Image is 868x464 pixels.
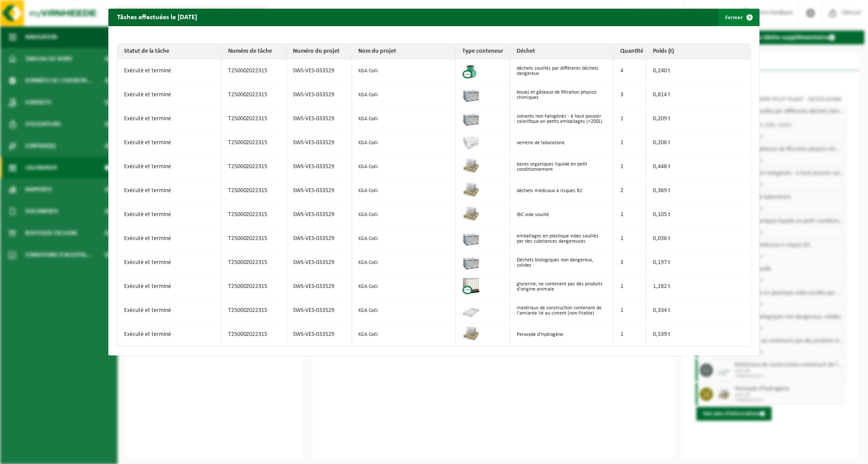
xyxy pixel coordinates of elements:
td: verrerie de laboratoire [510,131,614,155]
td: déchets médicaux à risques B2 [510,179,614,203]
img: PB-IC-CU [462,277,480,295]
td: KGA Colli [352,59,456,83]
td: SWS-VES-033529 [287,251,352,275]
td: Exécuté et terminé [118,203,221,227]
td: Déchets biologiques non dangereux, solides [510,251,614,275]
td: 0,448 t [646,155,750,179]
td: KGA Colli [352,251,456,275]
td: SWS-VES-033529 [287,83,352,107]
th: Quantité [614,44,646,59]
th: Numéro de tâche [222,44,287,59]
img: LP-PA-00000-WDN-11 [462,181,480,199]
td: glycerine, ne contenant pas des produits d'origine animale [510,275,614,299]
td: SWS-VES-033529 [287,107,352,131]
td: Exécuté et terminé [118,251,221,275]
td: T250002022315 [222,203,287,227]
td: KGA Colli [352,131,456,155]
td: Exécuté et terminé [118,299,221,323]
td: SWS-VES-033529 [287,203,352,227]
img: PB-LB-0680-HPE-GY-11 [462,85,480,103]
img: PB-OT-0200-CU [462,61,480,79]
td: boues et gâteaux de filtration physico chimiques [510,83,614,107]
td: matériaux de construction contenant de l'amiante lié au ciment (non friable) [510,299,614,323]
img: PB-LB-0680-HPE-GY-11 [462,253,480,271]
td: 1 [614,155,646,179]
th: Nom du projet [352,44,456,59]
td: Exécuté et terminé [118,275,221,299]
td: 0,036 t [646,227,750,251]
td: 4 [614,59,646,83]
th: Poids (t) [646,44,750,59]
td: KGA Colli [352,107,456,131]
td: T250002022315 [222,83,287,107]
td: KGA Colli [352,203,456,227]
h2: Tâches effectuées le [DATE] [108,9,206,25]
td: Peroxyde d'hydrogène [510,323,614,346]
td: Exécuté et terminé [118,107,221,131]
td: KGA Colli [352,83,456,107]
td: 1 [614,323,646,346]
img: LP-PA-00000-WDN-11 [462,205,480,223]
td: Exécuté et terminé [118,131,221,155]
td: T250002022315 [222,323,287,346]
td: Exécuté et terminé [118,155,221,179]
td: KGA Colli [352,299,456,323]
td: 0,334 t [646,299,750,323]
th: Statut de la tâche [118,44,221,59]
td: 1 [614,203,646,227]
td: Exécuté et terminé [118,59,221,83]
td: SWS-VES-033529 [287,131,352,155]
td: SWS-VES-033529 [287,155,352,179]
img: LP-PA-00000-WDN-11 [462,157,480,175]
td: 1,282 t [646,275,750,299]
td: 0,240 t [646,59,750,83]
button: Fermer [719,9,759,26]
td: 1 [614,227,646,251]
td: KGA Colli [352,323,456,346]
td: T250002022315 [222,179,287,203]
img: PB-LB-0680-HPE-GY-02 [462,133,480,151]
td: SWS-VES-033529 [287,299,352,323]
td: bases organiques liquide en petit conditionnement [510,155,614,179]
td: T250002022315 [222,59,287,83]
td: SWS-VES-033529 [287,59,352,83]
td: Exécuté et terminé [118,227,221,251]
td: SWS-VES-033529 [287,227,352,251]
td: SWS-VES-033529 [287,179,352,203]
td: 0,197 t [646,251,750,275]
td: Exécuté et terminé [118,323,221,346]
td: 1 [614,131,646,155]
td: T250002022315 [222,299,287,323]
td: 1 [614,107,646,131]
td: 0,539 t [646,323,750,346]
td: 3 [614,251,646,275]
td: Exécuté et terminé [118,179,221,203]
th: Déchet [510,44,614,59]
td: KGA Colli [352,179,456,203]
td: 2 [614,179,646,203]
td: IBC vide souillé [510,203,614,227]
td: T250002022315 [222,107,287,131]
td: solvants non halogénés - à haut pouvoir calorifique en petits emballages (<200L) [510,107,614,131]
td: T250002022315 [222,227,287,251]
td: KGA Colli [352,275,456,299]
td: T250002022315 [222,275,287,299]
td: 0,105 t [646,203,750,227]
td: KGA Colli [352,227,456,251]
th: Numéro du projet [287,44,352,59]
td: T250002022315 [222,131,287,155]
td: SWS-VES-033529 [287,275,352,299]
td: Exécuté et terminé [118,83,221,107]
td: 1 [614,275,646,299]
img: PB-LB-0680-HPE-GY-11 [462,109,480,127]
th: Type conteneur [456,44,510,59]
td: 0,814 t [646,83,750,107]
td: 0,209 t [646,107,750,131]
td: 0,369 t [646,179,750,203]
img: PB-LB-0680-HPE-GY-11 [462,229,480,247]
td: déchets souillés par différents déchets dangereux [510,59,614,83]
td: T250002022315 [222,155,287,179]
td: 0,206 t [646,131,750,155]
td: emballages en plastique vides souillés par des substances dangereuses [510,227,614,251]
td: 3 [614,83,646,107]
